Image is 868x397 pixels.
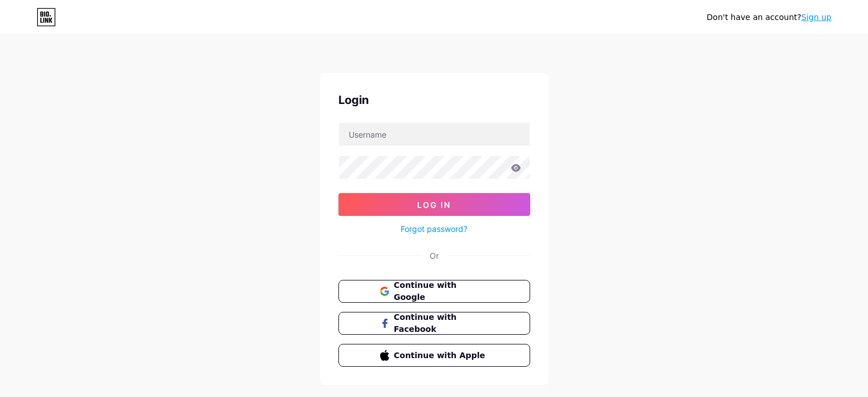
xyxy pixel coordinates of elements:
[338,193,530,216] button: Log In
[338,91,530,109] div: Login
[338,312,530,335] button: Continue with Facebook
[394,279,488,303] span: Continue with Google
[394,350,488,362] span: Continue with Apple
[401,223,467,235] a: Forgot password?
[338,344,530,367] button: Continue with Apple
[801,13,831,22] a: Sign up
[339,123,530,146] input: Username
[338,280,530,303] button: Continue with Google
[417,200,451,210] span: Log In
[430,250,439,262] div: Or
[706,11,831,23] div: Don't have an account?
[394,311,488,335] span: Continue with Facebook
